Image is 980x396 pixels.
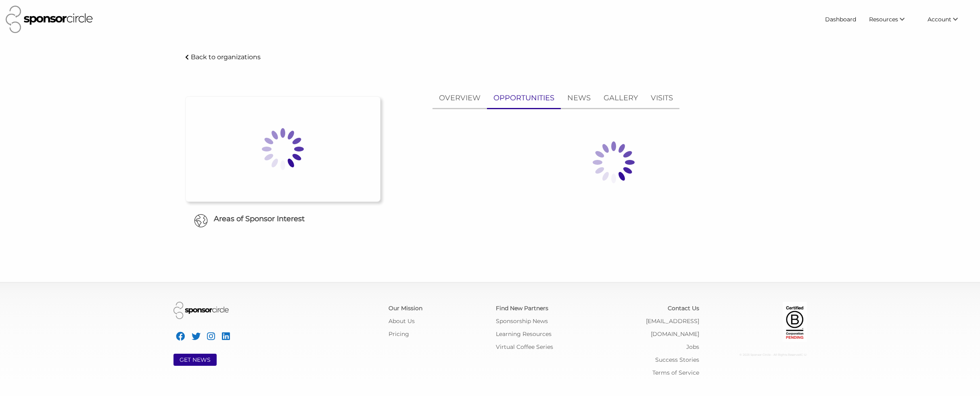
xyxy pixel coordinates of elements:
[573,122,654,203] img: Loading spinner
[711,348,807,361] div: © 2025 Sponsor Circle - All Rights Reserved
[567,92,591,104] p: NEWS
[686,343,699,350] a: Jobs
[651,92,673,104] p: VISITS
[389,330,409,338] a: Pricing
[191,53,261,61] p: Back to organizations
[921,12,974,27] li: Account
[6,6,93,33] img: Sponsor Circle Logo
[869,16,898,23] span: Resources
[389,305,422,312] a: Our Mission
[493,92,554,104] p: OPPORTUNITIES
[496,305,548,312] a: Find New Partners
[173,302,229,319] img: Sponsor Circle Logo
[668,305,699,312] a: Contact Us
[652,369,699,376] a: Terms of Service
[819,12,863,27] a: Dashboard
[783,302,807,342] img: Certified Corporation Pending Logo
[496,317,548,325] a: Sponsorship News
[646,317,699,338] a: [EMAIL_ADDRESS][DOMAIN_NAME]
[928,16,951,23] span: Account
[655,356,699,363] a: Success Stories
[496,343,553,350] a: Virtual Coffee Series
[439,92,481,104] p: OVERVIEW
[179,214,386,224] h6: Areas of Sponsor Interest
[194,214,208,228] img: Globe Icon
[389,317,415,325] a: About Us
[496,330,552,338] a: Learning Resources
[863,12,921,27] li: Resources
[180,356,211,363] a: GET NEWS
[604,92,638,104] p: GALLERY
[801,353,807,357] span: C: U:
[242,109,323,189] img: Loading spinner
